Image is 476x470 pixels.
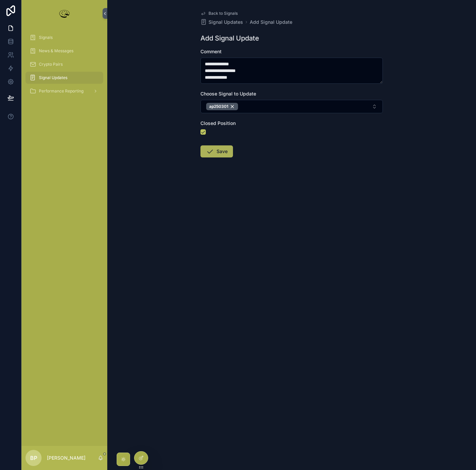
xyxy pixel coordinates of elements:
[206,103,238,110] button: Unselect 3470
[47,455,85,461] p: [PERSON_NAME]
[200,49,222,54] span: Comment
[200,100,383,113] button: Select Button
[25,85,103,97] a: Performance Reporting
[58,8,71,19] img: App logo
[200,145,233,157] button: Save
[39,48,73,54] span: News & Messages
[25,31,103,44] a: Signals
[39,88,83,94] span: Performance Reporting
[21,27,107,106] div: scrollable content
[200,91,256,96] span: Choose Signal to Update
[200,120,236,126] span: Closed Position
[200,33,259,43] h1: Add Signal Update
[200,19,243,25] a: Signal Updates
[25,58,103,70] a: Crypto Pairs
[39,62,63,67] span: Crypto Pairs
[209,104,228,109] span: ap250301
[25,45,103,57] a: News & Messages
[250,19,292,25] a: Add Signal Update
[200,11,238,16] a: Back to Signals
[39,75,67,80] span: Signal Updates
[30,454,37,462] span: BP
[209,11,238,16] span: Back to Signals
[209,19,243,25] span: Signal Updates
[39,35,53,40] span: Signals
[25,72,103,84] a: Signal Updates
